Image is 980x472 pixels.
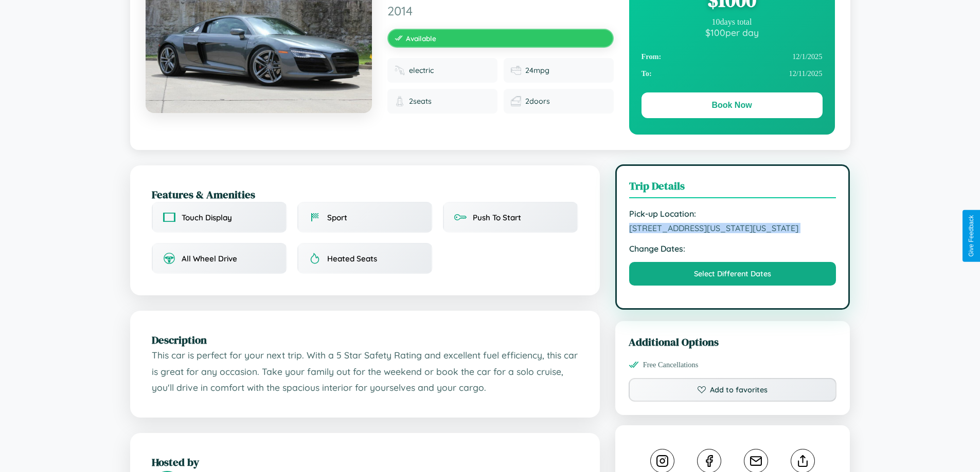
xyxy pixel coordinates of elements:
span: Heated Seats [327,254,377,263]
span: Sport [327,213,347,222]
strong: To: [642,69,652,78]
strong: From: [642,52,662,61]
p: This car is perfect for your next trip. With a 5 Star Safety Rating and excellent fuel efficiency... [152,347,578,396]
div: 10 days total [642,17,823,27]
h2: Description [152,332,578,347]
button: Select Different Dates [629,262,836,286]
span: Push To Start [473,213,521,222]
button: Book Now [642,92,823,118]
span: 2 doors [525,97,550,106]
img: Seats [395,96,405,106]
span: [STREET_ADDRESS][US_STATE][US_STATE] [629,223,836,233]
span: electric [409,66,434,75]
span: Free Cancellations [643,361,699,369]
span: Available [406,34,436,43]
div: 12 / 1 / 2025 [642,48,823,65]
img: Fuel type [395,65,405,75]
strong: Change Dates: [629,243,836,254]
img: Fuel efficiency [511,65,521,75]
div: 12 / 11 / 2025 [642,65,823,82]
h2: Hosted by [152,455,578,469]
div: Give Feedback [968,215,975,257]
img: Doors [511,96,521,106]
span: 2014 [387,3,614,18]
h3: Trip Details [629,178,836,198]
h2: Features & Amenities [152,187,578,202]
span: All Wheel Drive [182,254,237,263]
span: 24 mpg [525,66,549,75]
strong: Pick-up Location: [629,209,836,219]
h3: Additional Options [629,334,837,349]
span: 2 seats [409,97,432,106]
span: Touch Display [182,213,232,222]
button: Add to favorites [629,378,837,402]
div: $ 100 per day [642,27,823,38]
